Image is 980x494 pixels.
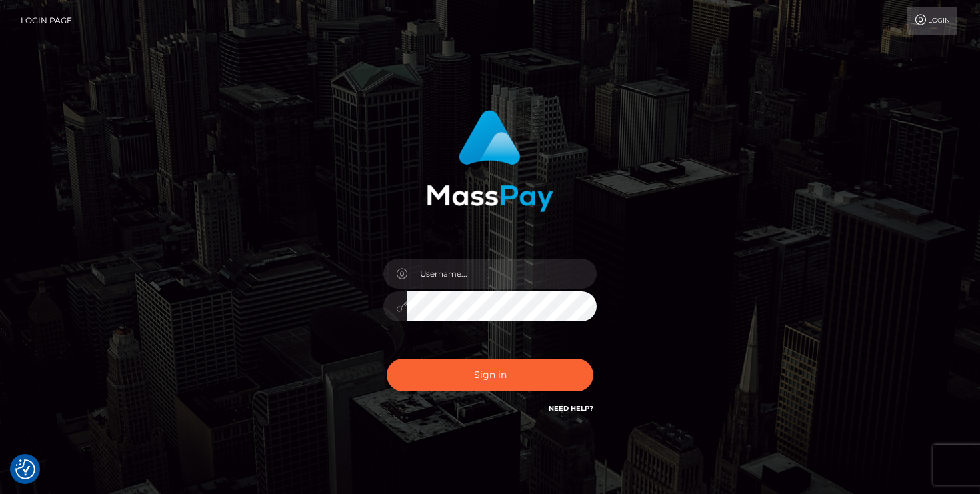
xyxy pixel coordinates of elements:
[427,110,553,212] img: MassPay Login
[549,404,593,413] a: Need Help?
[15,459,35,479] button: Consent Preferences
[21,7,72,35] a: Login Page
[15,459,35,479] img: Revisit consent button
[907,7,957,35] a: Login
[407,259,597,289] input: Username...
[387,359,593,391] button: Sign in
